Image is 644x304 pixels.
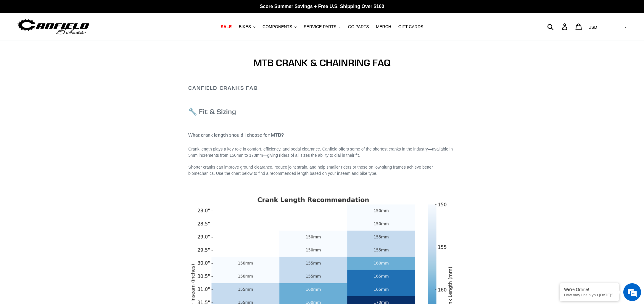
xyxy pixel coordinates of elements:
span: COMPONENTS [263,24,292,29]
div: We're Online! [564,287,614,292]
span: SALE [221,24,232,29]
p: How may I help you today? [564,293,614,297]
a: SALE [218,23,235,31]
p: Shorter cranks can improve ground clearance, reduce joint strain, and help smaller riders or thos... [188,164,455,177]
span: BIKES [239,24,251,29]
img: Canfield Bikes [16,17,90,36]
span: SERVICE PARTS [304,24,336,29]
span: GIFT CARDS [398,24,424,29]
a: GG PARTS [345,23,372,31]
p: Crank length plays a key role in comfort, efficiency, and pedal clearance. Canfield offers some o... [188,146,455,159]
h2: Canfield Cranks FAQ [188,85,455,91]
a: MERCH [373,23,394,31]
h1: MTB CRANK & CHAINRING FAQ [188,57,455,68]
button: BIKES [236,23,258,31]
h3: 🔧 Fit & Sizing [188,107,455,116]
a: GIFT CARDS [395,23,426,31]
h4: What crank length should I choose for MTB? [188,132,455,138]
span: MERCH [376,24,391,29]
button: COMPONENTS [260,23,300,31]
button: SERVICE PARTS [301,23,344,31]
input: Search [550,20,566,33]
span: GG PARTS [348,24,369,29]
